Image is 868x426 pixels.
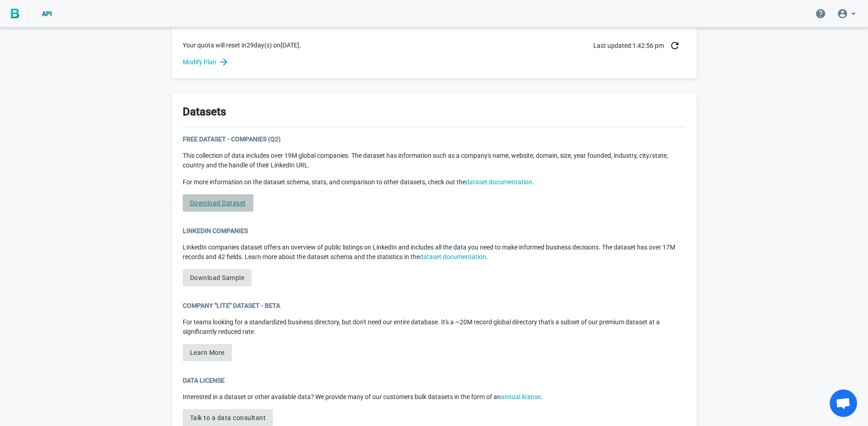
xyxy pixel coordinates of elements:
[183,344,232,361] button: Learn More
[183,269,252,286] a: Download Sample
[183,151,686,170] p: This collection of data includes over 19M global companies. The dataset has information such as a...
[420,253,486,260] a: dataset documentation
[466,178,532,186] a: dataset documentation
[183,177,686,187] p: For more information on the dataset schema, stats, and comparison to other datasets, check out the .
[183,194,253,212] a: Download Dataset
[593,35,686,57] div: Last updated: 1:42:56 pm
[183,392,686,402] p: Interested in a dataset or other available data? We provide many of our customers bulk datasets i...
[183,243,686,262] p: LinkedIn companies dataset offers an overview of public listings on LinkedIn and includes all the...
[183,301,686,310] div: Company "Lite" Dataset - Beta
[830,390,857,417] div: פתח צ'אט
[183,376,686,385] div: Data License
[183,104,226,119] h3: Datasets
[183,41,301,50] p: Your quota will reset in 29 day(s) on [DATE] .
[183,226,686,235] div: LinkedIn Companies
[501,393,541,400] a: annual license
[42,10,52,17] span: API
[11,9,19,19] img: BigPicture.io
[183,57,686,68] a: Modify Plan
[183,317,686,337] p: For teams looking for a standardized business directory, but don't need our entire database. It's...
[183,135,686,144] div: Free Dataset - Companies (Q2)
